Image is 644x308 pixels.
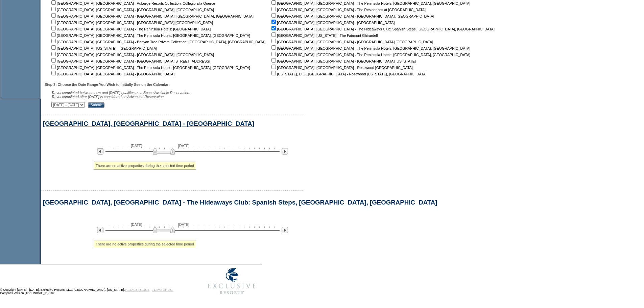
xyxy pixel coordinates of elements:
nobr: [GEOGRAPHIC_DATA], [GEOGRAPHIC_DATA] - Rosewood [GEOGRAPHIC_DATA] [270,66,412,70]
div: There are no active properties during the selected time period [94,240,196,248]
span: [DATE] [131,222,142,227]
img: Previous [97,148,103,155]
div: There are no active properties during the selected time period [94,162,196,170]
nobr: [GEOGRAPHIC_DATA], [GEOGRAPHIC_DATA] - The Residences at [GEOGRAPHIC_DATA] [270,8,426,12]
b: Step 3: Choose the Date Range You Wish to Initially See on the Calendar: [45,82,170,87]
nobr: [GEOGRAPHIC_DATA], [GEOGRAPHIC_DATA] - The Peninsula Hotels: [GEOGRAPHIC_DATA], [GEOGRAPHIC_DATA] [50,33,250,38]
nobr: [GEOGRAPHIC_DATA], [GEOGRAPHIC_DATA] - [GEOGRAPHIC_DATA] [270,21,395,25]
img: Previous [97,227,103,233]
nobr: [GEOGRAPHIC_DATA], [GEOGRAPHIC_DATA] - [GEOGRAPHIC_DATA] [GEOGRAPHIC_DATA] [270,40,433,44]
img: Next [282,227,288,233]
nobr: [GEOGRAPHIC_DATA], [GEOGRAPHIC_DATA] - [GEOGRAPHIC_DATA]: [GEOGRAPHIC_DATA], [GEOGRAPHIC_DATA] [50,14,254,18]
nobr: [GEOGRAPHIC_DATA], [GEOGRAPHIC_DATA] - [GEOGRAPHIC_DATA] [GEOGRAPHIC_DATA] [50,21,213,25]
nobr: [GEOGRAPHIC_DATA], [GEOGRAPHIC_DATA] - The Hideaways Club: Spanish Steps, [GEOGRAPHIC_DATA], [GEO... [270,27,495,31]
nobr: [GEOGRAPHIC_DATA], [GEOGRAPHIC_DATA] - The Peninsula Hotels: [GEOGRAPHIC_DATA], [GEOGRAPHIC_DATA] [50,66,250,70]
nobr: [GEOGRAPHIC_DATA], [GEOGRAPHIC_DATA] - The Peninsula Hotels: [GEOGRAPHIC_DATA], [GEOGRAPHIC_DATA] [270,46,470,50]
input: Submit [88,102,104,108]
nobr: [GEOGRAPHIC_DATA], [GEOGRAPHIC_DATA] - [GEOGRAPHIC_DATA], [GEOGRAPHIC_DATA] [50,8,214,12]
span: [DATE] [131,144,142,148]
a: [GEOGRAPHIC_DATA], [GEOGRAPHIC_DATA] - [GEOGRAPHIC_DATA] [43,120,254,127]
nobr: [GEOGRAPHIC_DATA], [GEOGRAPHIC_DATA] - [GEOGRAPHIC_DATA] [US_STATE] [270,59,416,63]
nobr: [US_STATE], D.C., [GEOGRAPHIC_DATA] - Rosewood [US_STATE], [GEOGRAPHIC_DATA] [270,72,427,76]
nobr: [GEOGRAPHIC_DATA], [GEOGRAPHIC_DATA] - [GEOGRAPHIC_DATA], [GEOGRAPHIC_DATA] [50,53,214,57]
nobr: [GEOGRAPHIC_DATA], [GEOGRAPHIC_DATA] - [GEOGRAPHIC_DATA] [50,72,174,76]
nobr: [GEOGRAPHIC_DATA], [GEOGRAPHIC_DATA] - [GEOGRAPHIC_DATA], [GEOGRAPHIC_DATA] [270,14,434,18]
span: Travel completed between now and [DATE] qualifies as a Space Available Reservation. [51,91,190,95]
nobr: [GEOGRAPHIC_DATA], [GEOGRAPHIC_DATA] - The Peninsula Hotels: [GEOGRAPHIC_DATA] [50,27,211,31]
a: TERMS OF USE [152,288,173,291]
nobr: [GEOGRAPHIC_DATA], [GEOGRAPHIC_DATA] - Auberge Resorts Collection: Collegio alla Querce [50,1,215,5]
a: PRIVACY POLICY [125,288,149,291]
img: Next [282,148,288,155]
nobr: [GEOGRAPHIC_DATA], [GEOGRAPHIC_DATA] - The Peninsula Hotels: [GEOGRAPHIC_DATA], [GEOGRAPHIC_DATA] [270,1,470,5]
nobr: [GEOGRAPHIC_DATA], [US_STATE] - [GEOGRAPHIC_DATA] [50,46,157,50]
img: Exclusive Resorts [201,264,262,298]
nobr: Travel completed after [DATE] is considered an Advanced Reservation. [51,95,165,99]
nobr: [GEOGRAPHIC_DATA], [GEOGRAPHIC_DATA] - [GEOGRAPHIC_DATA][STREET_ADDRESS] [50,59,210,63]
nobr: [GEOGRAPHIC_DATA], [GEOGRAPHIC_DATA] - The Peninsula Hotels: [GEOGRAPHIC_DATA], [GEOGRAPHIC_DATA] [270,53,470,57]
span: [DATE] [178,222,190,227]
nobr: [GEOGRAPHIC_DATA], [US_STATE] - The Fairmont Ghirardelli [270,33,378,38]
span: [DATE] [178,144,190,148]
nobr: [GEOGRAPHIC_DATA], [GEOGRAPHIC_DATA] - Banyan Tree Private Collection: [GEOGRAPHIC_DATA], [GEOGRA... [50,40,265,44]
a: [GEOGRAPHIC_DATA], [GEOGRAPHIC_DATA] - The Hideaways Club: Spanish Steps, [GEOGRAPHIC_DATA], [GEO... [43,199,437,206]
